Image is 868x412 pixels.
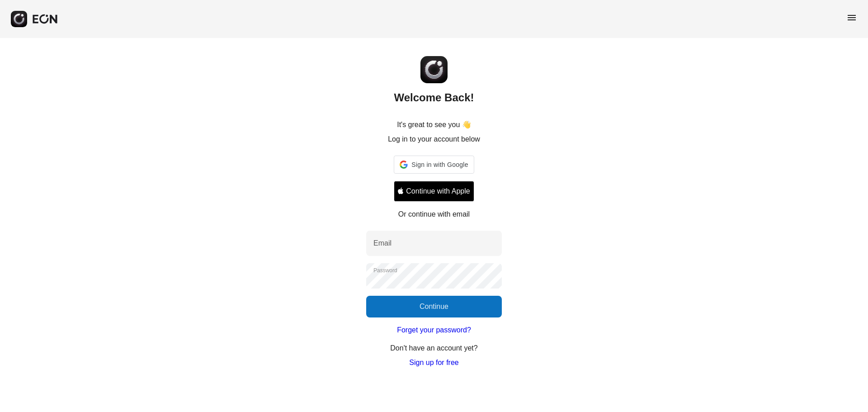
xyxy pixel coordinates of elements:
[409,357,458,368] a: Sign up for free
[388,134,480,145] p: Log in to your account below
[373,267,397,274] label: Password
[373,238,392,249] label: Email
[846,12,857,23] span: menu
[411,159,468,170] span: Sign in with Google
[394,90,474,105] h2: Welcome Back!
[390,343,477,354] p: Don't have an account yet?
[366,296,502,317] button: Continue
[397,325,471,336] a: Forget your password?
[397,119,471,130] p: It's great to see you 👋
[398,209,470,220] p: Or continue with email
[394,181,474,202] button: Signin with apple ID
[394,156,474,174] div: Sign in with Google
